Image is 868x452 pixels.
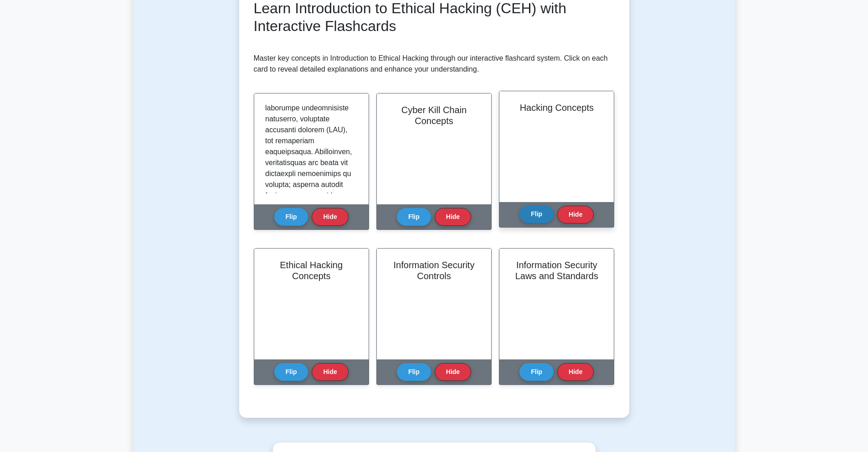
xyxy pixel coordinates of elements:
h2: Ethical Hacking Concepts [265,260,358,281]
button: Flip [274,208,308,226]
button: Flip [519,205,554,223]
button: Hide [312,363,348,381]
button: Flip [519,363,554,381]
h2: Cyber Kill Chain Concepts [388,104,480,126]
button: Flip [397,363,431,381]
p: Master key concepts in Introduction to Ethical Hacking through our interactive flashcard system. ... [254,53,615,75]
button: Hide [557,206,594,223]
h2: Information Security Controls [388,260,480,281]
button: Hide [312,208,348,226]
button: Flip [397,208,431,226]
button: Hide [435,363,471,381]
button: Flip [274,363,308,381]
h2: Hacking Concepts [510,102,603,113]
button: Hide [557,363,594,381]
h2: Information Security Laws and Standards [510,260,603,281]
button: Hide [435,208,471,226]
